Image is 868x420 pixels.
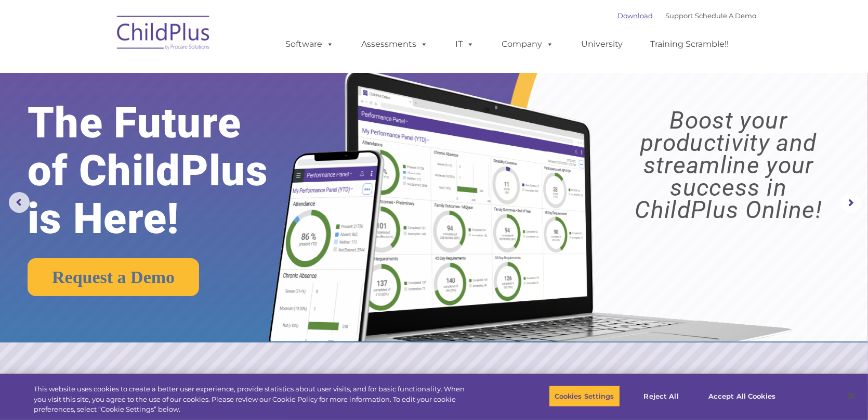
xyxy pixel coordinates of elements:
button: Cookies Settings [549,385,620,407]
rs-layer: Boost your productivity and streamline your success in ChildPlus Online! [600,109,858,221]
button: Close [840,385,863,408]
a: Company [491,34,564,55]
a: Software [275,34,344,55]
a: Download [617,11,653,20]
img: ChildPlus by Procare Solutions [112,8,216,60]
a: IT [445,34,484,55]
a: Training Scramble!! [640,34,739,55]
button: Reject All [629,385,694,407]
font: | [617,11,756,20]
a: Support [665,11,693,20]
a: Assessments [351,34,438,55]
span: Phone number [144,111,189,119]
a: Request a Demo [28,258,199,296]
button: Accept All Cookies [703,385,781,407]
div: This website uses cookies to create a better user experience, provide statistics about user visit... [34,384,478,415]
a: Schedule A Demo [695,11,756,20]
span: Last name [144,69,176,77]
rs-layer: The Future of ChildPlus is Here! [28,99,305,243]
a: University [571,34,633,55]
